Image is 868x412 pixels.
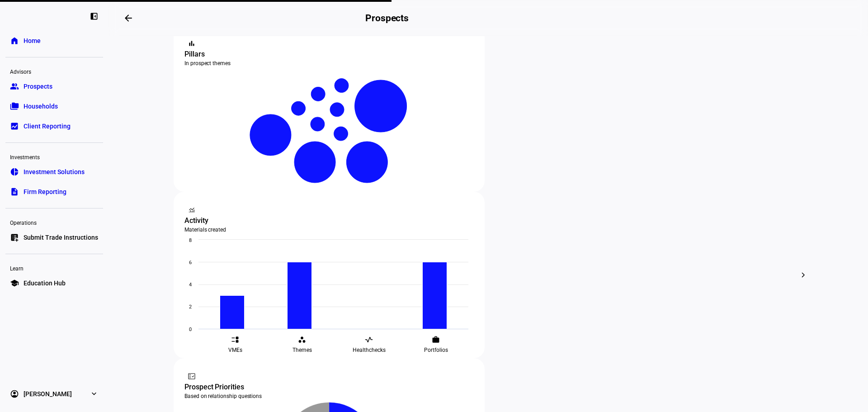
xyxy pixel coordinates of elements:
[5,163,103,181] a: pie_chartInvestment Solutions
[10,82,19,91] eth-mat-symbol: group
[184,226,474,233] div: Materials created
[5,216,103,228] div: Operations
[298,336,306,344] eth-mat-symbol: workspaces
[5,261,103,274] div: Learn
[10,389,19,398] eth-mat-symbol: account_circle
[187,205,196,214] mat-icon: monitoring
[184,60,474,67] div: In prospect themes
[10,233,19,242] eth-mat-symbol: list_alt_add
[10,122,19,131] eth-mat-symbol: bid_landscape
[5,117,103,135] a: bid_landscapeClient Reporting
[184,382,474,393] div: Prospect Priorities
[10,36,19,45] eth-mat-symbol: home
[365,13,409,24] h2: Prospects
[189,237,192,243] text: 8
[90,12,99,21] eth-mat-symbol: left_panel_close
[187,39,196,48] mat-icon: bar_chart
[189,260,192,265] text: 6
[10,279,19,288] eth-mat-symbol: school
[90,389,99,398] eth-mat-symbol: expand_more
[24,36,41,45] span: Home
[432,336,440,344] eth-mat-symbol: work
[189,282,192,288] text: 4
[10,187,19,196] eth-mat-symbol: description
[10,102,19,111] eth-mat-symbol: folder_copy
[5,77,103,95] a: groupProspects
[5,183,103,201] a: descriptionFirm Reporting
[365,336,373,344] eth-mat-symbol: vital_signs
[24,167,85,176] span: Investment Solutions
[189,327,192,332] text: 0
[187,372,196,381] mat-icon: fact_check
[184,393,474,400] div: Based on relationship questions
[24,389,72,398] span: [PERSON_NAME]
[24,187,66,196] span: Firm Reporting
[5,65,103,77] div: Advisors
[231,336,239,344] eth-mat-symbol: event_list
[353,346,386,354] span: Healthchecks
[5,32,103,50] a: homeHome
[424,346,448,354] span: Portfolios
[24,279,66,288] span: Education Hub
[5,150,103,163] div: Investments
[24,122,71,131] span: Client Reporting
[123,13,134,24] mat-icon: arrow_backwards
[24,102,58,111] span: Households
[10,167,19,176] eth-mat-symbol: pie_chart
[184,49,474,60] div: Pillars
[184,215,474,226] div: Activity
[5,97,103,115] a: folder_copyHouseholds
[228,346,242,354] span: VMEs
[24,82,52,91] span: Prospects
[798,270,809,280] mat-icon: chevron_right
[292,346,312,354] span: Themes
[189,304,192,310] text: 2
[24,233,98,242] span: Submit Trade Instructions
